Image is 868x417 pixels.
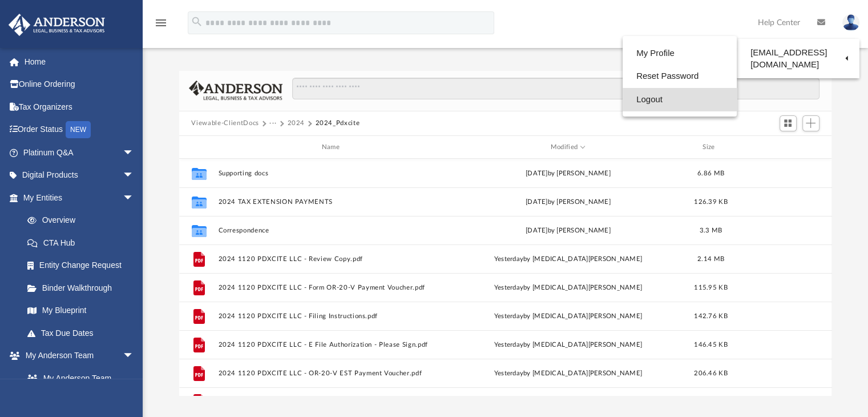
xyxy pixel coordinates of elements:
button: 2024 [287,118,305,129]
a: My Anderson Teamarrow_drop_down [8,344,146,367]
button: 2024 1120 PDXCITE LLC - Review Copy.pdf [218,255,448,263]
a: menu [154,22,168,30]
a: Platinum Q&Aarrow_drop_down [8,141,151,164]
button: 2024 1120 PDXCITE LLC - E File Authorization - Please Sign.pdf [218,341,448,348]
i: search [191,15,203,28]
img: User Pic [842,14,859,31]
a: Order StatusNEW [8,118,151,142]
span: 6.86 MB [697,170,724,177]
a: Overview [16,209,151,232]
button: 2024_Pdxcite [315,118,360,129]
a: My Entitiesarrow_drop_down [8,186,151,209]
span: yesterday [494,370,523,376]
div: Modified [453,142,683,153]
button: 2024 TAX EXTENSION PAYMENTS [218,198,448,206]
span: yesterday [494,313,523,319]
span: 126.39 KB [694,199,727,205]
span: arrow_drop_down [123,141,146,165]
a: Digital Productsarrow_drop_down [8,164,151,187]
input: Search files and folders [292,78,819,99]
div: grid [179,159,832,395]
span: yesterday [494,342,523,348]
button: 2024 1120 PDXCITE LLC - Filing Instructions.pdf [218,312,448,320]
button: 2024 1120 PDXCITE LLC - Form OR-20-V Payment Voucher.pdf [218,284,448,291]
a: CTA Hub [16,231,151,254]
button: Supporting docs [218,170,448,177]
a: My Anderson Team [16,367,140,390]
div: Name [217,142,447,153]
div: Size [688,142,733,153]
button: Correspondence [218,227,448,234]
a: Online Ordering [8,73,151,96]
span: 3.3 MB [699,227,722,234]
div: [DATE] by [PERSON_NAME] [453,226,683,236]
span: yesterday [494,256,523,262]
div: NEW [66,121,91,138]
span: 146.45 KB [694,342,727,348]
div: id [738,142,818,153]
div: by [MEDICAL_DATA][PERSON_NAME] [453,368,683,379]
span: 115.95 KB [694,284,727,291]
button: ··· [269,118,277,129]
a: [EMAIL_ADDRESS][DOMAIN_NAME] [737,42,859,75]
span: 206.46 KB [694,370,727,376]
img: Anderson Advisors Platinum Portal [5,14,108,36]
a: Binder Walkthrough [16,276,151,299]
div: by [MEDICAL_DATA][PERSON_NAME] [453,283,683,293]
span: arrow_drop_down [123,186,146,210]
a: Entity Change Request [16,254,151,277]
a: Tax Organizers [8,95,151,118]
span: yesterday [494,284,523,291]
div: [DATE] by [PERSON_NAME] [453,169,683,179]
div: by [MEDICAL_DATA][PERSON_NAME] [453,340,683,350]
div: by [MEDICAL_DATA][PERSON_NAME] [453,254,683,264]
button: Add [802,115,819,131]
span: arrow_drop_down [123,164,146,187]
span: 2.14 MB [697,256,724,262]
div: by [MEDICAL_DATA][PERSON_NAME] [453,311,683,322]
i: menu [154,16,168,30]
a: Home [8,50,151,73]
button: 2024 1120 PDXCITE LLC - OR-20-V EST Payment Voucher.pdf [218,370,448,377]
button: Switch to Grid View [780,115,797,131]
a: Reset Password [623,65,737,88]
div: [DATE] by [PERSON_NAME] [453,197,683,207]
div: id [184,142,212,153]
span: 142.76 KB [694,313,727,319]
span: arrow_drop_down [123,344,146,368]
a: Logout [623,88,737,111]
a: My Blueprint [16,299,146,322]
a: Tax Due Dates [16,322,151,344]
button: Viewable-ClientDocs [191,118,259,129]
a: My Profile [623,42,737,65]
